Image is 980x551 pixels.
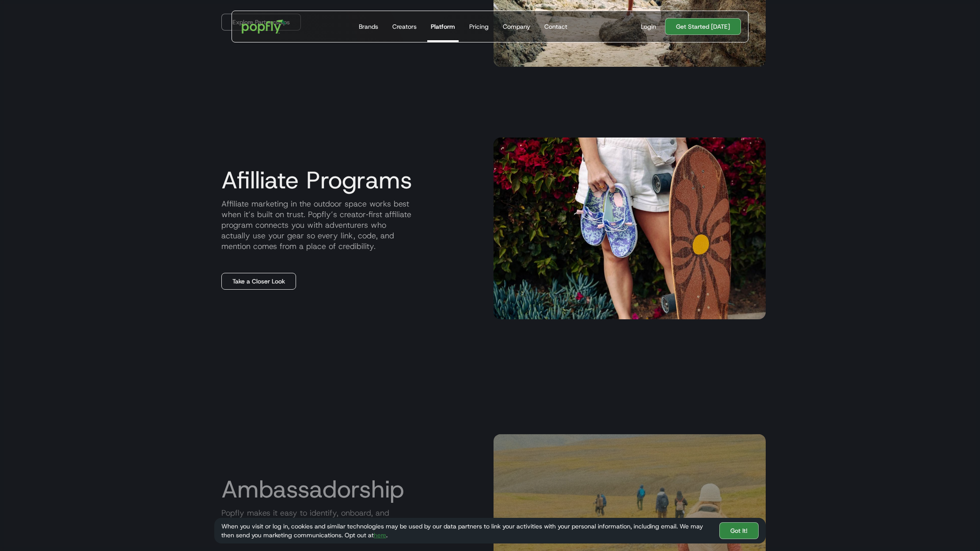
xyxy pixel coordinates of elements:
div: Platform [431,22,455,31]
h3: Afilliate Programs [214,167,486,193]
a: Contact [541,11,571,42]
p: Affiliate marketing in the outdoor space works best when it’s built on trust. Popfly’s creator‑fi... [214,199,486,252]
a: Login [637,22,660,31]
a: Get Started [DATE] [665,18,741,35]
a: Brands [355,11,382,42]
a: Creators [389,11,420,42]
p: Popfly makes it easy to identify, onboard, and nurture ambassadors who align with your values and... [214,508,486,540]
div: When you visit or log in, cookies and similar technologies may be used by our data partners to li... [221,522,712,540]
div: Login [641,22,656,31]
div: Contact [544,22,567,31]
a: Got It! [719,522,759,539]
a: here [374,531,386,539]
h3: Ambassadorship [214,476,486,502]
a: Pricing [466,11,492,42]
a: Take a Closer Look [221,273,296,290]
div: Brands [359,22,378,31]
div: Company [503,22,530,31]
a: Company [499,11,534,42]
div: Creators [392,22,417,31]
div: Pricing [469,22,489,31]
a: home [236,13,292,40]
a: Platform [427,11,459,42]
